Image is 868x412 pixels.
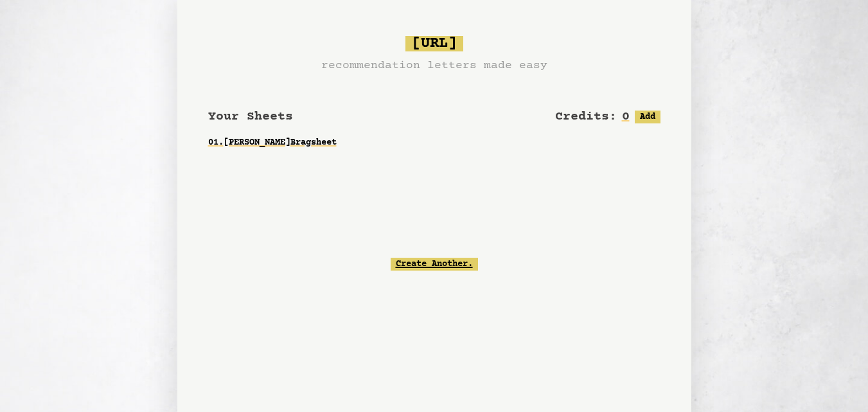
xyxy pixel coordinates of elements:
[208,131,660,154] a: 01.[PERSON_NAME]Bragsheet
[391,258,478,271] a: Create Another.
[555,108,617,126] h2: Credits:
[622,108,630,126] h2: 0
[321,57,547,75] h3: recommendation letters made easy
[405,36,463,51] span: [URL]
[635,111,660,123] button: Add
[208,109,293,124] span: Your Sheets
